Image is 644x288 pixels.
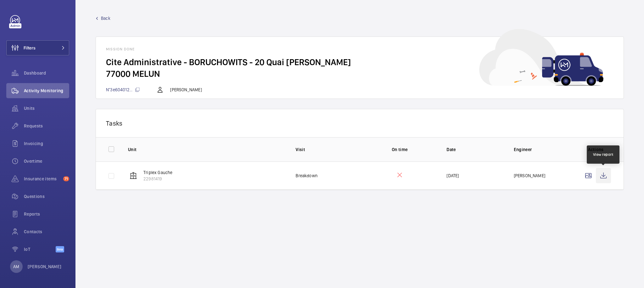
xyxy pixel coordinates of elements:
[24,70,69,76] span: Dashboard
[581,146,611,153] p: Actions
[514,146,571,153] p: Engineer
[13,263,19,270] p: AM
[24,105,69,111] span: Units
[128,146,286,153] p: Unit
[24,45,36,51] span: Filters
[106,68,613,80] h2: 77000 MELUN
[24,88,69,94] span: Activity Monitoring
[447,146,503,153] p: Date
[63,176,69,181] span: 71
[514,172,545,179] p: [PERSON_NAME]
[24,176,61,182] span: Insurance items
[56,246,64,252] span: Beta
[24,229,69,235] span: Contacts
[24,123,69,129] span: Requests
[6,40,69,55] button: Filters
[101,15,110,21] span: Back
[106,87,140,92] span: N°3e604012...
[106,47,613,51] h1: Mission done
[106,56,613,68] h2: Cite Administrative - BORUCHOWITS - 20 Quai [PERSON_NAME]
[593,152,613,157] div: View report
[24,193,69,200] span: Questions
[24,158,69,164] span: Overtime
[28,263,62,270] p: [PERSON_NAME]
[143,176,173,182] p: 22981419
[24,246,56,252] span: IoT
[143,169,173,176] p: Triplex Gauche
[106,119,613,127] p: Tasks
[24,211,69,217] span: Reports
[170,87,202,93] p: [PERSON_NAME]
[296,146,353,153] p: Visit
[130,172,137,179] img: elevator.svg
[24,140,69,147] span: Invoicing
[447,172,459,179] p: [DATE]
[479,29,603,86] img: car delivery
[363,146,437,153] p: On time
[296,172,318,179] p: Breakdown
